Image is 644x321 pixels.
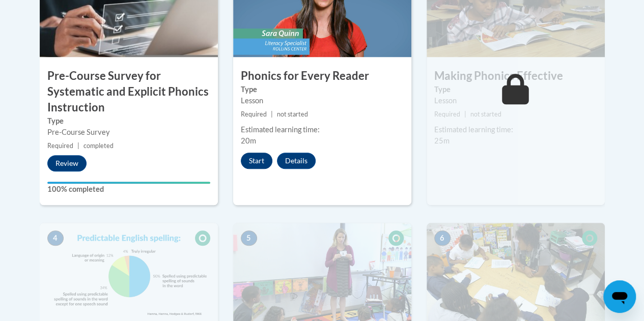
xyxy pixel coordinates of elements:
[47,230,64,246] span: 4
[241,124,404,135] div: Estimated learning time:
[241,230,257,246] span: 5
[233,68,411,84] h3: Phonics for Every Reader
[277,110,308,118] span: not started
[271,110,273,118] span: |
[434,136,450,145] span: 25m
[47,127,210,138] div: Pre-Course Survey
[464,110,466,118] span: |
[434,124,597,135] div: Estimated learning time:
[47,115,210,127] label: Type
[241,110,267,118] span: Required
[241,84,404,95] label: Type
[47,142,73,150] span: Required
[470,110,501,118] span: not started
[241,95,404,106] div: Lesson
[277,153,316,169] button: Details
[47,182,210,184] div: Your progress
[434,110,460,118] span: Required
[603,280,636,313] iframe: Button to launch messaging window
[47,184,210,195] label: 100% completed
[241,153,272,169] button: Start
[241,136,256,145] span: 20m
[77,142,79,150] span: |
[434,84,597,95] label: Type
[47,155,87,171] button: Review
[40,68,218,115] h3: Pre-Course Survey for Systematic and Explicit Phonics Instruction
[434,95,597,106] div: Lesson
[83,142,114,150] span: completed
[434,230,451,246] span: 6
[427,68,605,84] h3: Making Phonics Effective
